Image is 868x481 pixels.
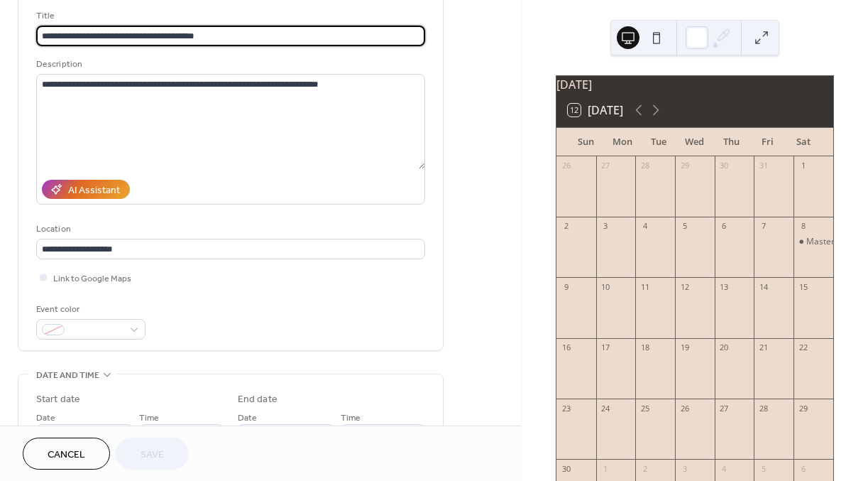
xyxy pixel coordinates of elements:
span: Time [139,411,159,426]
span: Link to Google Maps [53,271,131,286]
button: AI Assistant [42,180,130,199]
div: 27 [719,403,730,414]
div: 28 [758,403,769,414]
div: 20 [719,342,730,353]
div: 4 [719,463,730,474]
div: 1 [798,161,808,171]
div: 28 [639,161,650,171]
span: Date [238,411,257,426]
div: AI Assistant [68,183,120,198]
div: 30 [561,463,571,474]
div: 26 [679,403,690,414]
span: Date [36,411,55,426]
div: 27 [600,161,611,171]
div: [DATE] [556,76,833,93]
span: Date and time [36,368,99,383]
div: Tue [640,128,676,156]
div: 22 [798,342,808,353]
div: 3 [679,463,690,474]
span: Cancel [48,448,85,463]
div: Description [36,57,422,72]
div: Wed [676,128,713,156]
span: Time [341,411,361,426]
div: 15 [798,281,808,292]
div: 6 [798,463,808,474]
div: Fri [749,128,786,156]
div: Location [36,222,422,237]
div: Sat [786,128,822,156]
div: 5 [758,463,769,474]
div: 6 [719,221,730,232]
div: 2 [561,221,571,232]
div: 29 [679,161,690,171]
div: 10 [600,281,611,292]
div: Title [36,9,422,23]
div: 16 [561,342,571,353]
div: 14 [758,281,769,292]
div: Mon [604,128,640,156]
div: 2 [639,463,650,474]
div: 5 [679,221,690,232]
div: 29 [798,403,808,414]
div: 23 [561,403,571,414]
button: Cancel [23,438,110,470]
div: 30 [719,161,730,171]
div: 24 [600,403,611,414]
div: 12 [679,281,690,292]
button: 12[DATE] [563,100,628,120]
div: Thu [713,128,749,156]
div: 26 [561,161,571,171]
div: 1 [600,463,611,474]
div: 17 [600,342,611,353]
div: 4 [639,221,650,232]
div: 9 [561,281,571,292]
div: 18 [639,342,650,353]
div: 11 [639,281,650,292]
div: 8 [798,221,808,232]
div: 13 [719,281,730,292]
div: Sun [568,128,604,156]
div: Start date [36,392,80,407]
div: 3 [600,221,611,232]
div: End date [238,392,278,407]
div: 31 [758,161,769,171]
div: 7 [758,221,769,232]
div: 19 [679,342,690,353]
div: 21 [758,342,769,353]
div: Masterclass Session 1 @ Mid-Willamette YMCA [793,236,833,248]
div: Event color [36,302,143,317]
div: 25 [639,403,650,414]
